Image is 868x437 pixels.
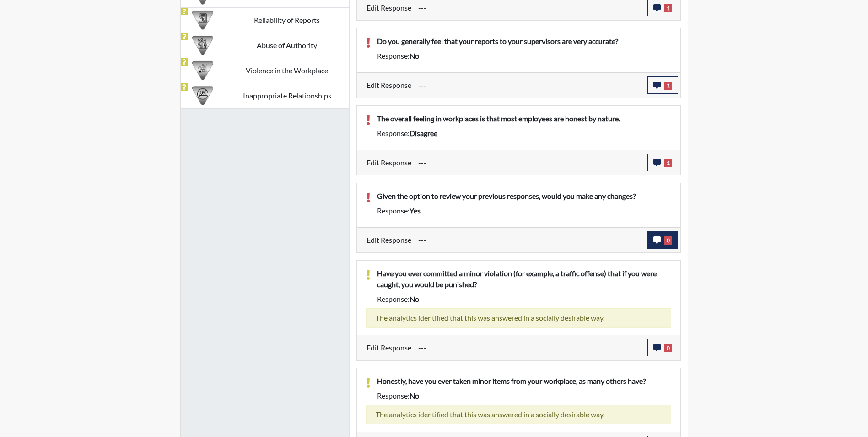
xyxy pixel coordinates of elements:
[664,344,672,352] span: 0
[367,76,411,94] label: Edit Response
[377,36,671,47] p: Do you generally feel that your reports to your supervisors are very accurate?
[377,376,671,387] p: Honestly, have you ever taken minor items from your workplace, as many others have?
[366,308,671,328] div: The analytics identified that this was answered in a socially desirable way.
[192,60,213,81] img: CATEGORY%20ICON-26.eccbb84f.png
[377,191,671,202] p: Given the option to review your previous responses, would you make any changes?
[370,205,678,216] div: Response:
[411,339,647,356] div: Update the test taker's response, the change might impact the score
[410,391,419,400] span: no
[192,35,213,56] img: CATEGORY%20ICON-01.94e51fac.png
[411,231,647,249] div: Update the test taker's response, the change might impact the score
[225,58,349,83] td: Violence in the Workplace
[192,85,213,106] img: CATEGORY%20ICON-14.139f8ef7.png
[367,154,411,171] label: Edit Response
[647,231,678,249] button: 0
[367,231,411,249] label: Edit Response
[647,76,678,94] button: 1
[370,128,678,139] div: Response:
[664,236,672,245] span: 0
[377,113,671,124] p: The overall feeling in workplaces is that most employees are honest by nature.
[664,82,672,90] span: 1
[664,159,672,167] span: 1
[647,339,678,356] button: 0
[410,295,419,303] span: no
[647,154,678,171] button: 1
[377,268,671,290] p: Have you ever committed a minor violation (for example, a traffic offense) that if you were caugh...
[370,294,678,305] div: Response:
[410,206,421,215] span: yes
[410,51,419,60] span: no
[410,129,437,137] span: disagree
[366,405,671,424] div: The analytics identified that this was answered in a socially desirable way.
[367,339,411,356] label: Edit Response
[411,154,647,171] div: Update the test taker's response, the change might impact the score
[370,390,678,401] div: Response:
[225,83,349,108] td: Inappropriate Relationships
[192,10,213,31] img: CATEGORY%20ICON-20.4a32fe39.png
[411,76,647,94] div: Update the test taker's response, the change might impact the score
[370,50,678,61] div: Response:
[664,4,672,12] span: 1
[225,33,349,58] td: Abuse of Authority
[225,7,349,33] td: Reliability of Reports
